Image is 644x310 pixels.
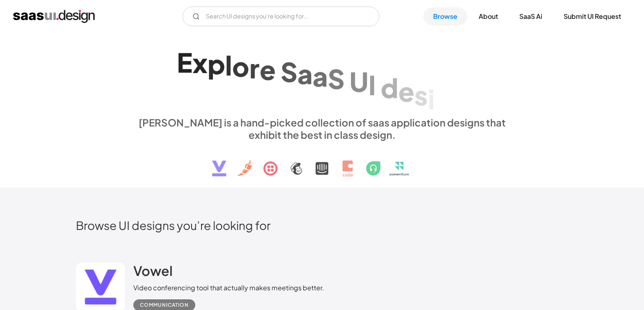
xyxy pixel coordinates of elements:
div: Communication [140,300,189,310]
div: o [232,50,249,82]
div: x [192,47,208,78]
div: i [428,83,435,114]
div: e [398,75,414,107]
a: SaaS Ai [509,7,552,25]
div: S [281,55,297,87]
div: p [208,48,225,79]
div: e [260,54,276,85]
div: U [349,66,368,97]
a: Browse [423,7,467,25]
h2: Browse UI designs you’re looking for [76,218,568,232]
div: s [414,79,428,110]
img: text, icon, saas logo [198,141,446,184]
a: About [469,7,508,25]
div: d [381,72,398,103]
h1: Explore SaaS UI design patterns & interactions. [133,45,511,108]
h2: Vowel [133,262,173,279]
div: a [297,58,313,90]
div: Video conferencing tool that actually makes meetings better. [133,283,324,293]
form: Email Form [183,7,379,26]
a: home [13,10,95,23]
input: Search UI designs you're looking for... [183,7,379,26]
div: r [249,52,260,83]
div: E [177,46,192,78]
div: [PERSON_NAME] is a hand-picked collection of saas application designs that exhibit the best in cl... [133,116,511,141]
a: Submit UI Request [554,7,631,25]
a: Vowel [133,262,173,283]
div: l [225,49,232,80]
div: S [328,63,345,94]
div: I [368,69,376,100]
div: a [313,60,328,92]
